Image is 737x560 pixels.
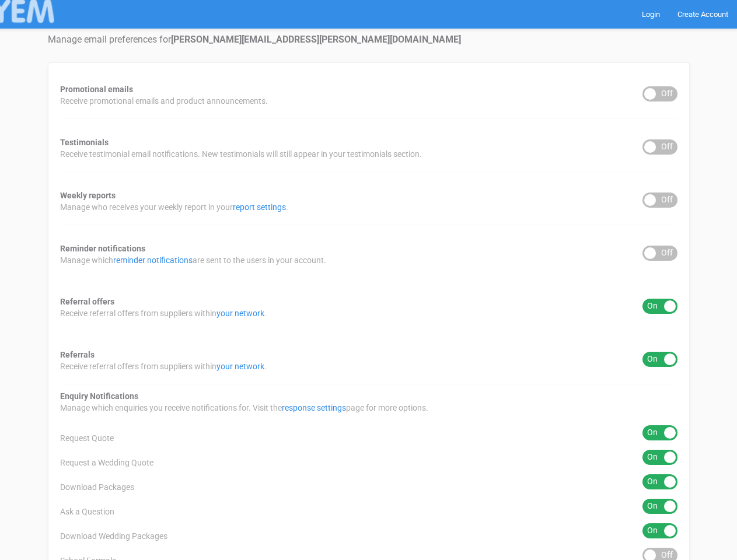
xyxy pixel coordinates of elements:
[60,432,114,444] span: Request Quote
[60,201,288,213] span: Manage who receives your weekly report in your .
[60,95,268,107] span: Receive promotional emails and product announcements.
[48,34,690,45] h4: Manage email preferences for
[216,309,264,318] a: your network
[60,360,267,372] span: Receive referral offers from suppliers within .
[60,148,422,160] span: Receive testimonial email notifications. New testimonials will still appear in your testimonials ...
[60,530,167,542] span: Download Wedding Packages
[60,254,326,266] span: Manage which are sent to the users in your account.
[60,191,116,200] strong: Weekly reports
[171,34,461,45] strong: [PERSON_NAME][EMAIL_ADDRESS][PERSON_NAME][DOMAIN_NAME]
[60,506,114,517] span: Ask a Question
[60,307,267,319] span: Receive referral offers from suppliers within .
[60,244,145,253] strong: Reminder notifications
[282,403,346,412] a: response settings
[60,481,134,493] span: Download Packages
[60,350,95,359] strong: Referrals
[216,362,264,371] a: your network
[60,85,133,94] strong: Promotional emails
[60,297,114,306] strong: Referral offers
[233,202,286,212] a: report settings
[60,402,428,414] span: Manage which enquiries you receive notifications for. Visit the page for more options.
[60,391,138,401] strong: Enquiry Notifications
[60,457,153,468] span: Request a Wedding Quote
[60,138,109,147] strong: Testimonials
[113,256,193,265] a: reminder notifications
